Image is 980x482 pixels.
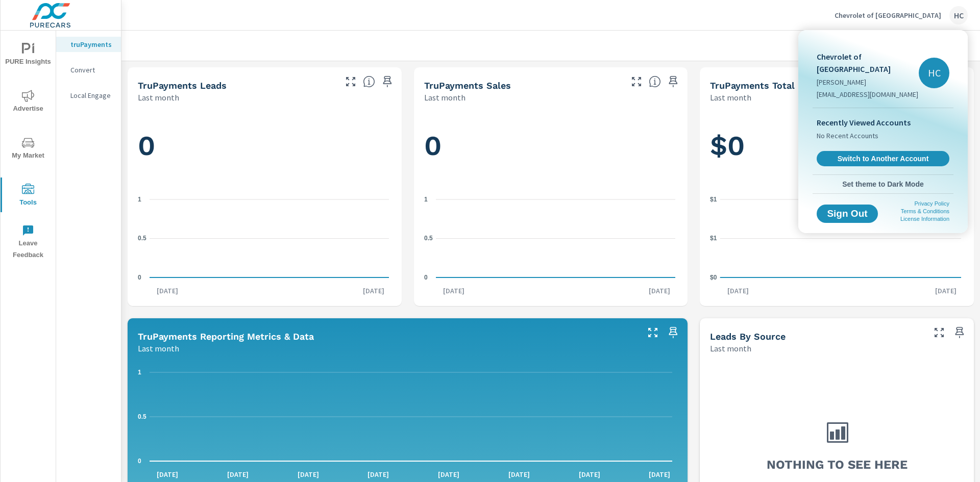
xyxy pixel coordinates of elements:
[817,205,878,223] button: Sign Out
[901,208,949,214] a: Terms & Conditions
[813,175,953,193] button: Set theme to Dark Mode
[900,216,949,222] a: License Information
[817,180,949,189] span: Set theme to Dark Mode
[817,89,919,99] p: [EMAIL_ADDRESS][DOMAIN_NAME]
[822,154,944,163] span: Switch to Another Account
[817,116,949,129] p: Recently Viewed Accounts
[919,58,949,88] div: HC
[915,200,949,207] a: Privacy Policy
[817,129,949,143] span: No Recent Accounts
[817,151,949,166] a: Switch to Another Account
[825,209,870,218] span: Sign Out
[817,77,919,87] p: [PERSON_NAME]
[817,50,919,75] p: Chevrolet of [GEOGRAPHIC_DATA]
